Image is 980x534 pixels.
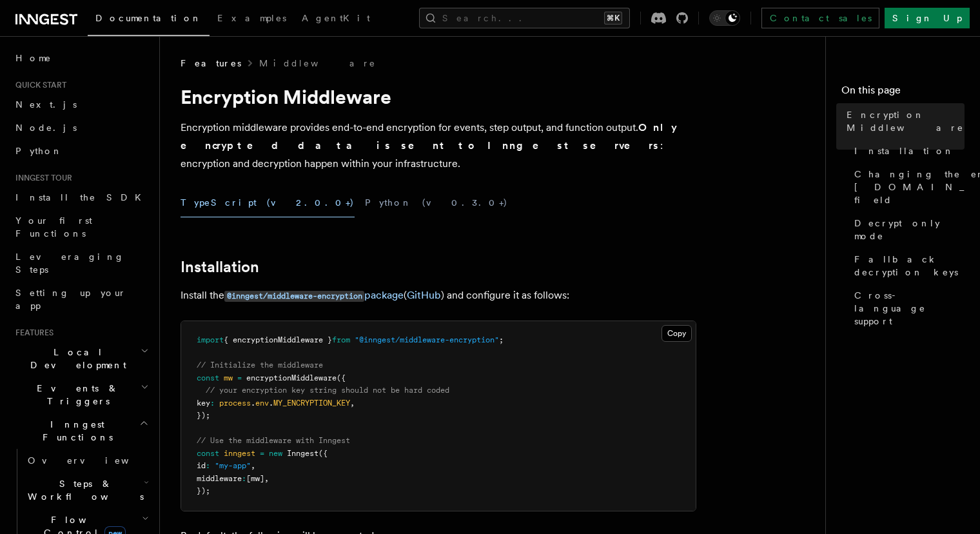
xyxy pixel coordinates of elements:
[10,281,152,317] a: Setting up your app
[15,146,63,156] span: Python
[10,341,152,377] button: Local Development
[604,12,622,25] kbd: ⌘K
[224,373,233,382] span: mw
[210,4,294,35] a: Examples
[854,289,965,328] span: Cross-language support
[332,335,350,344] span: from
[355,335,499,344] span: "@inngest/middleware-encryption"
[217,13,286,23] span: Examples
[224,289,404,301] a: @inngest/middleware-encryptionpackage
[197,449,219,458] span: const
[302,13,370,23] span: AgentKit
[181,57,241,70] span: Features
[849,212,965,248] a: Decrypt only mode
[407,289,441,301] a: GitHub
[10,418,139,444] span: Inngest Functions
[841,83,965,103] h4: On this page
[210,399,215,408] span: :
[661,325,692,342] button: Copy
[15,252,124,275] span: Leveraging Steps
[499,335,504,344] span: ;
[15,192,149,203] span: Install the SDK
[10,80,66,90] span: Quick start
[251,461,255,470] span: ,
[28,455,161,466] span: Overview
[219,399,251,408] span: process
[15,288,126,311] span: Setting up your app
[273,399,350,408] span: MY_ENCRYPTION_KEY
[10,377,152,413] button: Events & Triggers
[287,449,318,458] span: Inngest
[197,335,224,344] span: import
[197,436,350,445] span: // Use the middleware with Inngest
[197,399,210,408] span: key
[15,215,92,239] span: Your first Functions
[350,399,355,408] span: ,
[206,461,210,470] span: :
[885,8,970,28] a: Sign Up
[10,328,54,338] span: Features
[224,449,255,458] span: inngest
[841,103,965,139] a: Encryption Middleware
[15,123,77,133] span: Node.js
[264,474,269,483] span: ,
[224,291,364,302] code: @inngest/middleware-encryption
[10,413,152,449] button: Inngest Functions
[10,173,72,183] span: Inngest tour
[10,186,152,209] a: Install the SDK
[709,10,740,26] button: Toggle dark mode
[847,108,965,134] span: Encryption Middleware
[849,163,965,212] a: Changing the encrypted [DOMAIN_NAME] field
[854,253,965,279] span: Fallback decryption keys
[197,461,206,470] span: id
[255,399,269,408] span: env
[10,245,152,281] a: Leveraging Steps
[181,286,696,305] p: Install the ( ) and configure it as follows:
[95,13,202,23] span: Documentation
[849,248,965,284] a: Fallback decryption keys
[23,477,144,503] span: Steps & Workflows
[419,8,630,28] button: Search...⌘K
[849,139,965,163] a: Installation
[88,4,210,36] a: Documentation
[365,188,508,217] button: Python (v0.3.0+)
[10,93,152,116] a: Next.js
[294,4,378,35] a: AgentKit
[197,411,210,420] span: });
[269,449,282,458] span: new
[10,346,141,371] span: Local Development
[761,8,879,28] a: Contact sales
[181,188,355,217] button: TypeScript (v2.0.0+)
[854,217,965,242] span: Decrypt only mode
[246,373,337,382] span: encryptionMiddleware
[10,209,152,245] a: Your first Functions
[10,116,152,139] a: Node.js
[23,449,152,472] a: Overview
[15,52,52,64] span: Home
[197,361,323,370] span: // Initialize the middleware
[251,399,255,408] span: .
[197,474,242,483] span: middleware
[224,335,332,344] span: { encryptionMiddleware }
[23,472,152,508] button: Steps & Workflows
[10,46,152,70] a: Home
[849,284,965,333] a: Cross-language support
[181,258,259,276] a: Installation
[260,449,264,458] span: =
[337,373,346,382] span: ({
[181,119,696,173] p: Encryption middleware provides end-to-end encryption for events, step output, and function output...
[181,85,696,108] h1: Encryption Middleware
[269,399,273,408] span: .
[197,373,219,382] span: const
[242,474,246,483] span: :
[237,373,242,382] span: =
[318,449,328,458] span: ({
[854,144,954,157] span: Installation
[10,382,141,408] span: Events & Triggers
[197,486,210,495] span: });
[259,57,377,70] a: Middleware
[246,474,264,483] span: [mw]
[206,386,449,395] span: // your encryption key string should not be hard coded
[15,99,77,110] span: Next.js
[10,139,152,163] a: Python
